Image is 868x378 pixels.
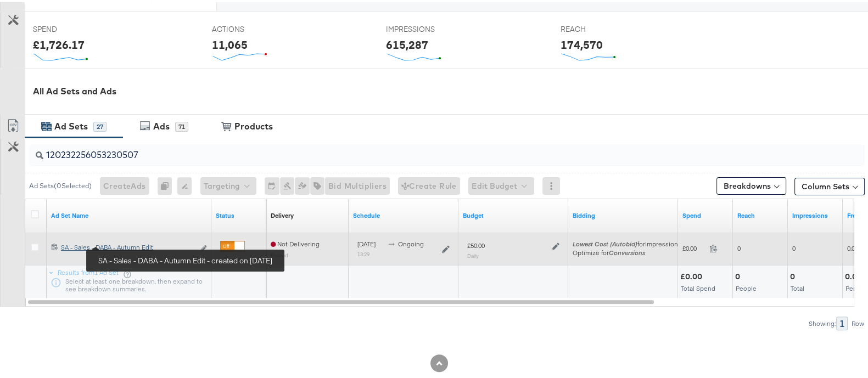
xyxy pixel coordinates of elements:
label: Paused [220,253,245,261]
a: The number of people your ad was served to. [737,209,783,218]
div: Optimize for [573,246,681,255]
a: Shows when your Ad Set is scheduled to deliver. [353,209,454,218]
div: Showing: [808,318,836,325]
div: Delivery [271,209,294,218]
a: The total amount spent to date. [682,209,729,218]
span: for Impressions [573,238,681,246]
div: 27 [93,120,107,129]
span: 0.00 [847,242,858,250]
span: People [736,282,757,290]
span: ongoing [398,238,424,246]
div: Ad Sets [54,118,88,131]
div: 0 [790,269,798,280]
a: The number of times your ad was served. On mobile apps an ad is counted as served the first time ... [792,209,838,218]
div: 0 [158,175,177,193]
span: [DATE] [357,238,376,246]
span: 0 [737,242,741,250]
span: £0.00 [682,242,705,250]
a: Your Ad Set name. [51,209,207,218]
div: Ad Sets ( 0 Selected) [29,179,92,189]
div: 174,570 [561,35,603,50]
a: Shows the current budget of Ad Set. [463,209,564,218]
sub: 13:29 [357,249,369,255]
div: 615,287 [386,35,428,50]
span: 0 [792,242,796,250]
div: Products [234,118,273,131]
div: £50.00 [467,239,485,248]
div: 1 [836,314,848,328]
div: 71 [175,120,188,129]
div: £1,726.17 [33,35,85,50]
span: Not Delivering [271,238,320,246]
sub: Daily [467,250,479,257]
div: Ads [153,118,170,131]
span: Total [791,282,804,290]
div: 0 [735,269,743,280]
span: REACH [561,22,643,32]
sub: Paused [271,250,288,256]
button: Column Sets [794,176,865,193]
span: ACTIONS [212,22,294,32]
input: Search Ad Set Name, ID or Objective [43,138,789,159]
div: £0.00 [680,269,705,280]
span: SPEND [33,22,115,32]
div: SA - Sales - DABA - Autumn Edit [61,241,194,250]
span: IMPRESSIONS [386,22,468,32]
a: Shows the current state of your Ad Set. [216,209,262,218]
div: Row [851,318,865,325]
a: Shows your bid and optimisation settings for this Ad Set. [573,209,674,218]
div: 11,065 [212,35,248,50]
a: SA - Sales - DABA - Autumn Edit [61,241,194,252]
em: Lowest Cost (Autobid) [573,238,637,246]
div: 0.00 [845,269,865,280]
button: Breakdowns [716,175,786,193]
em: Conversions [609,246,645,255]
a: Reflects the ability of your Ad Set to achieve delivery based on ad states, schedule and budget. [271,209,294,218]
span: Total Spend [681,282,715,290]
